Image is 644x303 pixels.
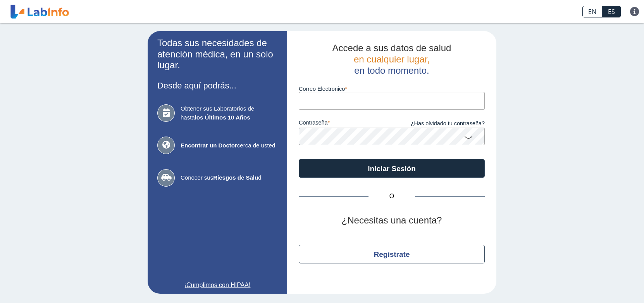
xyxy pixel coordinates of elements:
[181,104,277,122] span: Obtener sus Laboratorios de hasta
[392,119,485,128] a: ¿Has olvidado tu contraseña?
[602,6,621,17] a: ES
[195,114,250,121] b: los Últimos 10 Años
[157,38,277,71] h2: Todas sus necesidades de atención médica, en un solo lugar.
[181,141,277,150] span: cerca de usted
[299,159,485,178] button: Iniciar Sesión
[582,6,602,17] a: EN
[354,65,429,76] span: en todo momento.
[575,273,635,294] iframe: Help widget launcher
[299,119,392,128] label: contraseña
[213,174,262,181] b: Riesgos de Salud
[181,173,277,182] span: Conocer sus
[299,86,485,92] label: Correo Electronico
[157,81,277,90] h3: Desde aquí podrás...
[299,245,485,263] button: Regístrate
[368,192,415,201] span: O
[157,280,277,290] a: ¡Cumplimos con HIPAA!
[354,54,430,64] span: en cualquier lugar,
[181,142,237,149] b: Encontrar un Doctor
[332,43,451,53] span: Accede a sus datos de salud
[299,215,485,226] h2: ¿Necesitas una cuenta?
